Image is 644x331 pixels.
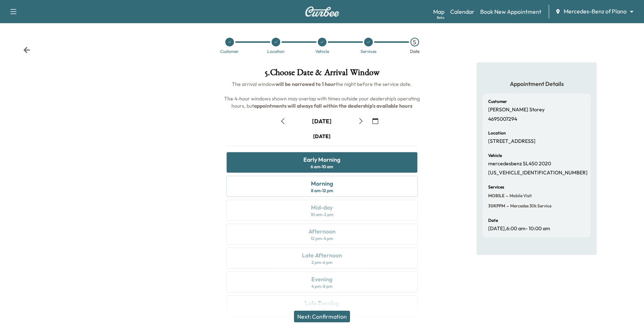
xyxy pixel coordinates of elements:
h6: Vehicle [488,153,502,158]
p: [PERSON_NAME] Storey [488,107,545,113]
a: Calendar [450,7,474,16]
div: Early Morning [303,155,340,164]
b: will be narrowed to 1 hour [276,81,336,87]
p: 4695007294 [488,116,517,123]
p: mercedesbenz SL450 2020 [488,161,551,167]
span: 30KPPM [488,203,505,209]
span: MOBILE [488,193,504,199]
span: - [505,202,509,210]
h1: 5 . Choose Date & Arrival Window [221,68,424,80]
div: Beta [437,15,444,20]
h6: Date [488,218,498,223]
p: [US_VEHICLE_IDENTIFICATION_NUMBER] [488,170,588,176]
div: Location [267,49,285,54]
h6: Customer [488,99,507,104]
a: Book New Appointment [480,7,541,16]
button: Next: Confirmation [294,311,350,322]
div: [DATE] [312,117,332,125]
div: Morning [311,179,333,188]
span: Mercedes-Benz of Plano [564,7,627,16]
div: [DATE] [313,133,330,140]
span: - [504,192,508,199]
div: 5 [410,38,419,46]
div: Back [23,46,30,54]
div: Services [361,49,376,54]
h5: Appointment Details [482,80,591,88]
img: Curbee Logo [305,7,340,17]
div: 8 am - 12 pm [311,188,333,194]
div: Date [410,49,419,54]
span: The arrival window the night before the service date. The 4-hour windows shown may overlap with t... [224,81,421,109]
h6: Location [488,131,506,135]
b: appointments will always fall within the dealership's available hours [254,103,412,109]
p: [DATE] , 6:00 am - 10:00 am [488,226,550,232]
h6: Services [488,185,504,189]
span: Mobile Visit [508,193,532,199]
div: 6 am - 10 am [311,164,333,170]
span: Mercedes 30k Service [509,203,551,209]
div: Customer [220,49,239,54]
p: [STREET_ADDRESS] [488,138,536,145]
div: Vehicle [315,49,329,54]
a: MapBeta [433,7,444,16]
